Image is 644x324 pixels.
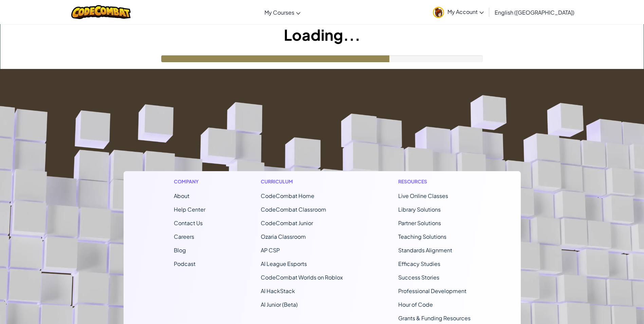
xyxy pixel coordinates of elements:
[398,314,471,322] a: Grants & Funding Resources
[398,260,440,267] a: Efficacy Studies
[174,260,196,267] a: Podcast
[398,287,466,294] a: Professional Development
[398,301,433,308] a: Hour of Code
[261,206,326,213] a: CodeCombat Classroom
[174,206,205,213] a: Help Center
[398,219,441,227] a: Partner Solutions
[261,192,314,199] span: CodeCombat Home
[261,233,306,240] a: Ozaria Classroom
[71,5,131,19] img: CodeCombat logo
[174,219,203,227] span: Contact Us
[447,8,484,15] span: My Account
[174,178,205,185] h1: Company
[433,7,444,18] img: avatar
[398,192,448,199] a: Live Online Classes
[0,24,644,45] h1: Loading...
[174,247,186,254] a: Blog
[398,233,446,240] a: Teaching Solutions
[261,178,343,185] h1: Curriculum
[174,233,194,240] a: Careers
[261,260,307,267] a: AI League Esports
[264,9,294,16] span: My Courses
[491,3,578,21] a: English ([GEOGRAPHIC_DATA])
[261,287,295,294] a: AI HackStack
[398,178,471,185] h1: Resources
[261,301,298,308] a: AI Junior (Beta)
[261,274,343,281] a: CodeCombat Worlds on Roblox
[495,9,574,16] span: English ([GEOGRAPHIC_DATA])
[261,3,304,21] a: My Courses
[261,247,280,254] a: AP CSP
[398,206,441,213] a: Library Solutions
[174,192,189,199] a: About
[261,219,313,227] a: CodeCombat Junior
[429,1,487,23] a: My Account
[398,274,439,281] a: Success Stories
[398,247,452,254] a: Standards Alignment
